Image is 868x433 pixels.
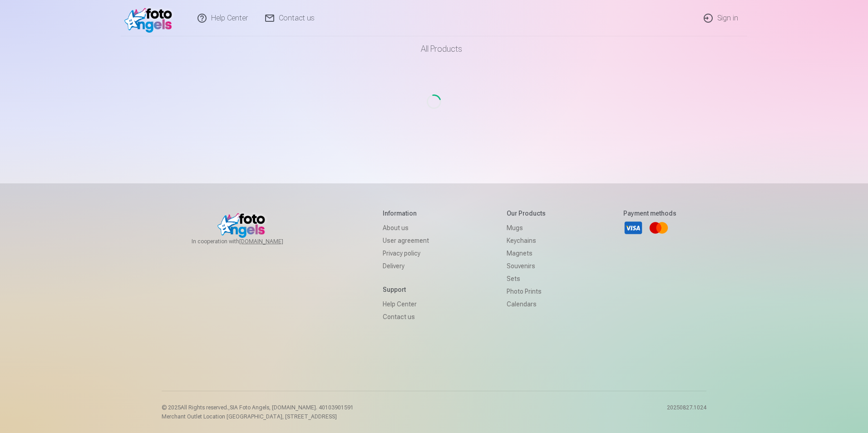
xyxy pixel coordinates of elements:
a: Sets [507,272,546,285]
a: Delivery [383,260,429,272]
a: Mugs [507,221,546,234]
img: /v1 [124,4,177,33]
a: Help Center [383,298,429,310]
span: In cooperation with [192,238,305,245]
a: Magnets [507,247,546,260]
a: About us [383,221,429,234]
p: © 2025 All Rights reserved. , [162,404,354,411]
h5: Payment methods [623,209,676,218]
a: Souvenirs [507,260,546,272]
a: Keychains [507,234,546,247]
a: Visa [623,218,643,238]
a: Calendars [507,298,546,310]
h5: Support [383,285,429,294]
a: Photo prints [507,285,546,298]
a: [DOMAIN_NAME] [239,238,305,245]
a: User agreement [383,234,429,247]
h5: Our products [507,209,546,218]
span: SIA Foto Angels, [DOMAIN_NAME]. 40103901591 [230,404,354,411]
a: Mastercard [649,218,669,238]
h5: Information [383,209,429,218]
p: 20250827.1024 [667,404,706,420]
a: Privacy policy [383,247,429,260]
p: Merchant Outlet Location [GEOGRAPHIC_DATA], [STREET_ADDRESS] [162,413,354,420]
a: Contact us [383,310,429,323]
a: All products [395,36,473,62]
